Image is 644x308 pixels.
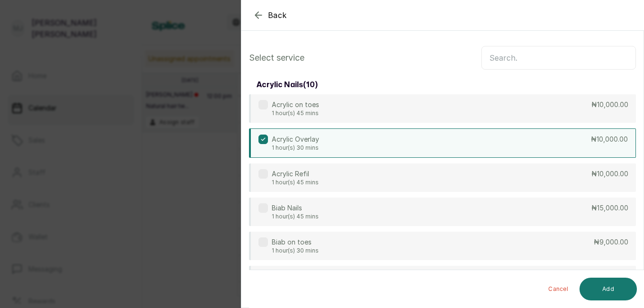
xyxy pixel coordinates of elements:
[249,51,304,64] p: Select service
[272,237,319,247] p: Biab on toes
[272,109,319,117] p: 1 hour(s) 45 mins
[591,169,628,179] p: ₦10,000.00
[268,9,287,21] span: Back
[272,169,319,179] p: Acrylic Refil
[272,213,319,220] p: 1 hour(s) 45 mins
[591,203,628,213] p: ₦15,000.00
[257,79,318,91] h3: acrylic nails ( 10 )
[253,9,287,21] button: Back
[591,135,628,144] p: ₦10,000.00
[541,278,576,300] button: Cancel
[580,278,637,300] button: Add
[272,135,319,144] p: Acrylic Overlay
[591,100,628,109] p: ₦10,000.00
[481,46,636,70] input: Search.
[272,203,319,213] p: Biab Nails
[272,100,319,109] p: Acrylic on toes
[594,237,628,247] p: ₦9,000.00
[272,144,319,152] p: 1 hour(s) 30 mins
[272,179,319,186] p: 1 hour(s) 45 mins
[272,247,319,254] p: 1 hour(s) 30 mins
